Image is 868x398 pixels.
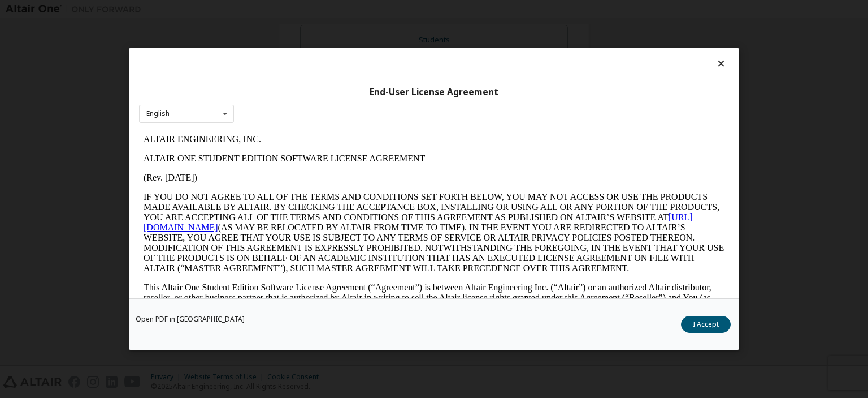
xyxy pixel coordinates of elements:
[136,316,245,323] a: Open PDF in [GEOGRAPHIC_DATA]
[5,62,585,144] p: IF YOU DO NOT AGREE TO ALL OF THE TERMS AND CONDITIONS SET FORTH BELOW, YOU MAY NOT ACCESS OR USE...
[139,87,729,98] div: End-User License Agreement
[5,83,554,102] a: [URL][DOMAIN_NAME]
[5,5,585,15] p: ALTAIR ENGINEERING, INC.
[5,24,585,34] p: ALTAIR ONE STUDENT EDITION SOFTWARE LICENSE AGREEMENT
[5,153,585,194] p: This Altair One Student Edition Software License Agreement (“Agreement”) is between Altair Engine...
[5,43,585,53] p: (Rev. [DATE])
[681,316,731,333] button: I Accept
[146,110,170,117] div: English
